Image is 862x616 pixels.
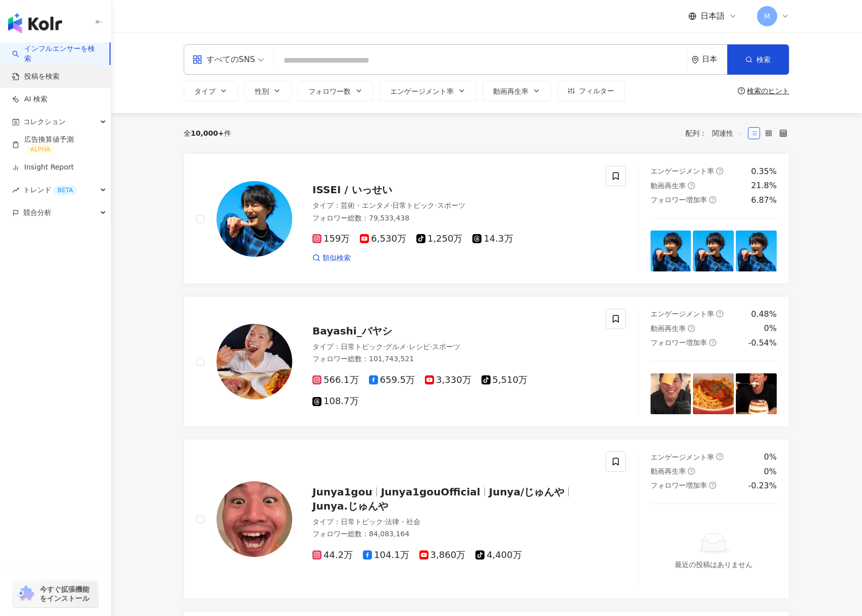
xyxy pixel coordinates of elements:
div: すべてのSNS [192,51,255,68]
span: · [383,343,385,351]
span: フォロワー数 [308,87,351,95]
span: 14.3万 [472,234,513,244]
div: 0.48% [751,309,777,320]
div: -0.54% [748,338,777,349]
div: フォロワー総数 ： 84,083,164 [312,529,594,539]
span: question-circle [709,482,716,489]
span: · [383,518,385,526]
span: question-circle [738,87,745,94]
span: 44.2万 [312,550,353,561]
span: スポーツ [437,201,465,209]
img: post-image [651,373,691,414]
span: 10,000+ [191,129,224,137]
span: 6,530万 [360,234,406,244]
div: 0% [764,323,777,334]
div: 全 件 [184,129,231,137]
span: 3,860万 [419,550,466,561]
span: レシピ [409,343,430,351]
button: フォロワー数 [298,81,373,101]
img: post-image [651,231,691,271]
span: 芸術・エンタメ [341,201,390,209]
img: post-image [693,231,734,271]
span: Bayashi_バヤシ [312,325,392,337]
span: 日常トピック [341,343,383,351]
button: 性別 [244,81,292,101]
span: 4,400万 [475,550,522,561]
div: -0.23% [748,480,777,491]
img: KOL Avatar [217,481,292,557]
a: 広告換算値予測ALPHA [12,135,102,155]
span: Junya1gou [312,486,372,498]
span: Junya1gouOfficial [381,486,480,498]
span: フォロワー増加率 [651,196,707,204]
span: question-circle [709,196,716,203]
span: 競合分析 [23,201,51,224]
span: Junya/じゅんや [489,486,565,498]
div: 0% [764,452,777,463]
span: コレクション [23,110,66,133]
span: · [390,201,392,209]
span: · [430,343,432,351]
span: 566.1万 [312,375,359,385]
span: M [764,11,770,22]
span: フィルター [579,87,614,95]
div: タイプ ： [312,342,594,352]
span: 法律・社会 [385,518,420,526]
button: フィルター [557,81,625,101]
img: KOL Avatar [217,181,292,257]
span: 5,510万 [481,375,528,385]
div: 配列： [685,125,748,141]
span: Junya.じゅんや [312,500,388,512]
span: 3,330万 [425,375,471,385]
img: post-image [736,231,777,271]
button: エンゲージメント率 [380,81,476,101]
span: エンゲージメント率 [651,453,714,461]
span: rise [12,187,19,194]
span: 性別 [255,87,269,95]
img: post-image [693,373,734,414]
span: question-circle [716,167,723,175]
a: 投稿を検索 [12,72,60,82]
span: 動画再生率 [651,324,686,332]
div: 6.87% [751,195,777,206]
span: トレンド [23,179,77,201]
span: question-circle [688,468,695,475]
div: 0.35% [751,166,777,177]
div: BETA [53,185,77,195]
a: KOL AvatarJunya1gouJunya1gouOfficialJunya/じゅんやJunya.じゅんやタイプ：日常トピック·法律・社会フォロワー総数：84,083,16444.2万10... [184,439,789,599]
a: Insight Report [12,162,74,173]
span: 108.7万 [312,396,359,407]
span: エンゲージメント率 [651,310,714,318]
div: タイプ ： [312,201,594,211]
span: appstore [192,54,202,65]
span: 動画再生率 [651,182,686,190]
a: AI 検索 [12,94,47,104]
span: 今すぐ拡張機能をインストール [40,585,95,603]
span: 159万 [312,234,350,244]
span: フォロワー増加率 [651,339,707,347]
a: chrome extension今すぐ拡張機能をインストール [13,580,98,607]
span: question-circle [716,310,723,317]
img: logo [8,13,62,33]
a: searchインフルエンサーを検索 [12,44,101,64]
span: エンゲージメント率 [651,167,714,175]
span: スポーツ [432,343,460,351]
button: タイプ [184,81,238,101]
a: KOL AvatarISSEI / いっせいタイプ：芸術・エンタメ·日常トピック·スポーツフォロワー総数：79,533,438159万6,530万1,250万14.3万類似検索エンゲージメント率... [184,153,789,284]
span: 659.5万 [369,375,415,385]
img: post-image [736,373,777,414]
a: KOL AvatarBayashi_バヤシタイプ：日常トピック·グルメ·レシピ·スポーツフォロワー総数：101,743,521566.1万659.5万3,330万5,510万108.7万エンゲー... [184,296,789,427]
div: 0% [764,466,777,477]
span: 日常トピック [392,201,435,209]
span: 検索 [757,55,771,64]
div: 21.8% [751,180,777,191]
div: タイプ ： [312,517,594,527]
div: 検索のヒント [747,87,789,95]
div: フォロワー総数 ： 79,533,438 [312,213,594,223]
span: environment [691,56,699,64]
span: question-circle [688,182,695,189]
img: KOL Avatar [217,324,292,400]
div: フォロワー総数 ： 101,743,521 [312,354,594,364]
button: 検索 [727,44,789,75]
span: 日本語 [701,11,725,22]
